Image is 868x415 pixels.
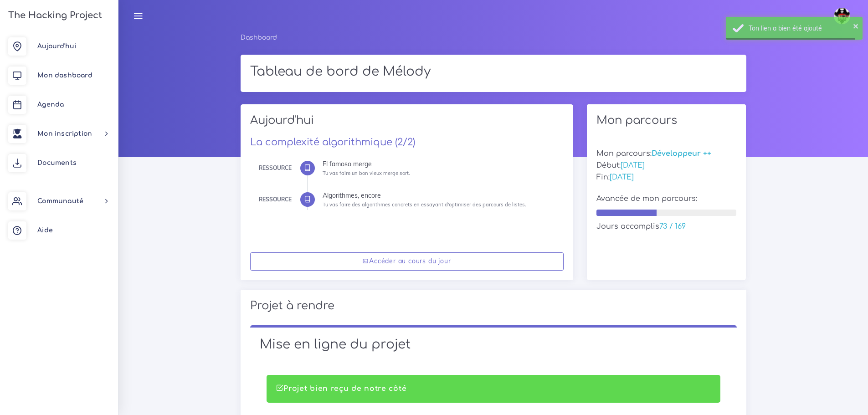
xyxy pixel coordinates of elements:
h2: Aujourd'hui [250,114,564,133]
span: [DATE] [610,173,634,181]
div: Ressource [259,195,292,205]
small: Tu vas faire un bon vieux merge sort. [323,170,410,176]
span: Mon dashboard [37,72,92,79]
span: 73 / 169 [659,222,686,231]
span: [DATE] [621,161,645,169]
span: Aide [37,227,53,234]
h2: Mon parcours [596,114,737,127]
h1: Mise en ligne du projet [260,337,727,353]
div: El famoso merge [323,161,557,167]
span: Agenda [37,101,64,108]
h5: Fin: [596,173,737,182]
small: Tu vas faire des algorithmes concrets en essayant d'optimiser des parcours de listes. [323,201,526,208]
span: Documents [37,159,77,166]
h3: The Hacking Project [5,10,102,20]
div: Ton lien a bien été ajouté [749,24,856,33]
a: Dashboard [241,34,277,41]
div: Algorithmes, encore [323,192,557,199]
button: × [853,21,858,30]
h5: Avancée de mon parcours: [596,195,737,203]
div: Ressource [259,163,292,173]
img: avatar [834,8,850,24]
h2: Projet à rendre [250,299,737,313]
a: La complexité algorithmique (2/2) [250,137,415,148]
h1: Tableau de bord de Mélody [250,64,737,80]
span: Aujourd'hui [37,43,76,50]
h5: Début: [596,161,737,170]
a: Accéder au cours du jour [250,252,564,271]
h5: Mon parcours: [596,149,737,158]
span: Communauté [37,198,83,205]
h5: Jours accomplis [596,222,737,231]
h4: Projet bien reçu de notre côté [276,384,711,393]
span: Mon inscription [37,130,92,137]
span: Développeur ++ [652,149,711,158]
